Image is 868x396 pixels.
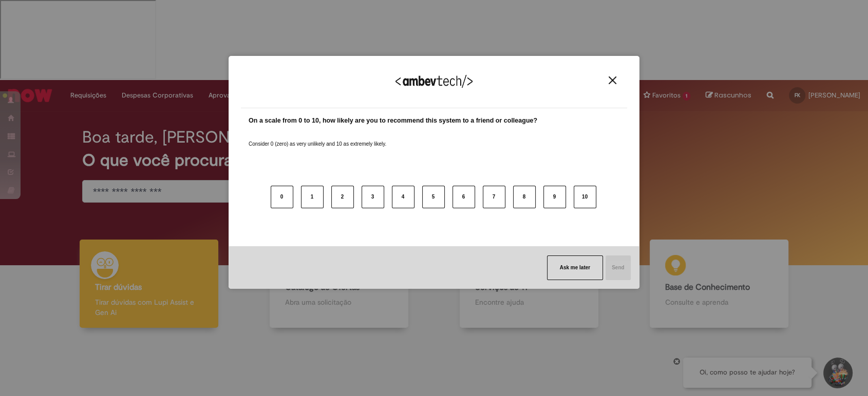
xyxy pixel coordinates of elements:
[249,116,537,126] label: On a scale from 0 to 10, how likely are you to recommend this system to a friend or colleague?
[362,186,384,208] button: 3
[249,128,386,148] label: Consider 0 (zero) as very unlikely and 10 as extremely likely.
[606,76,619,85] button: Close
[513,186,536,208] button: 8
[452,186,475,208] button: 6
[574,186,596,208] button: 10
[301,186,324,208] button: 1
[422,186,445,208] button: 5
[392,186,414,208] button: 4
[547,255,603,280] button: Ask me later
[609,76,616,84] img: Close
[543,186,566,208] button: 9
[271,186,293,208] button: 0
[331,186,354,208] button: 2
[395,75,473,88] img: Logo Ambevtech
[483,186,505,208] button: 7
